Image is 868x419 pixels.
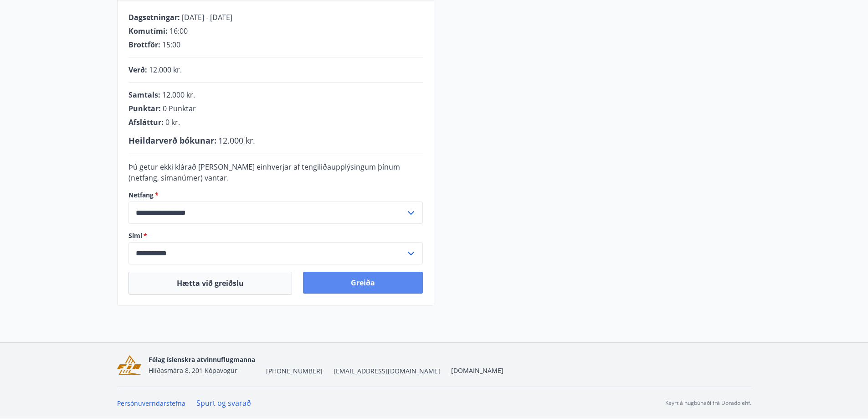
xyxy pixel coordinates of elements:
[128,135,216,146] span: Heildarverð bókunar :
[266,367,323,376] span: [PHONE_NUMBER]
[665,399,751,407] p: Keyrt á hugbúnaði frá Dorado ehf.
[196,398,251,408] a: Spurt og svarað
[169,26,188,36] span: 16:00
[218,135,255,146] span: 12.000 kr.
[149,355,255,364] span: Félag íslenskra atvinnuflugmanna
[162,40,180,50] span: 15:00
[451,366,503,375] a: [DOMAIN_NAME]
[128,65,147,75] span: Verð :
[128,12,180,22] span: Dagsetningar :
[149,366,237,375] span: Hlíðasmára 8, 201 Kópavogur
[163,103,196,114] span: 0 Punktar
[128,272,292,295] button: Hætta við greiðslu
[162,90,195,100] span: 12.000 kr.
[128,103,161,114] span: Punktar :
[303,272,423,294] button: Greiða
[128,162,400,183] span: Þú getur ekki klárað [PERSON_NAME] einhverjar af tengiliðaupplýsingum þínum (netfang, símanúmer) ...
[165,117,180,127] span: 0 kr.
[128,231,423,240] label: Sími
[182,12,232,22] span: [DATE] - [DATE]
[334,367,440,376] span: [EMAIL_ADDRESS][DOMAIN_NAME]
[117,355,142,375] img: FGYwLRsDkrbKU9IF3wjeuKl1ApL8nCcSRU6gK6qq.png
[149,65,182,75] span: 12.000 kr.
[128,191,423,200] label: Netfang
[128,117,164,127] span: Afsláttur :
[117,399,185,408] a: Persónuverndarstefna
[128,40,160,50] span: Brottför :
[128,26,168,36] span: Komutími :
[128,90,160,100] span: Samtals :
